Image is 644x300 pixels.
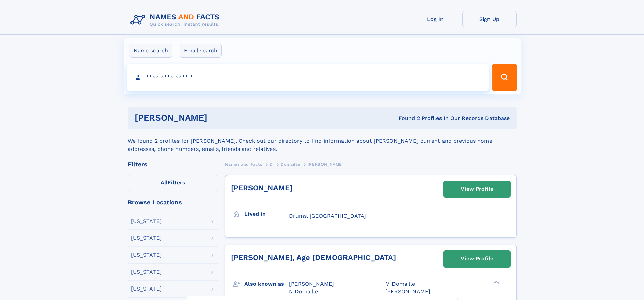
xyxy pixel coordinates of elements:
[135,114,303,122] h1: [PERSON_NAME]
[281,162,300,167] span: Domaille
[231,253,396,262] a: [PERSON_NAME], Age [DEMOGRAPHIC_DATA]
[244,278,289,290] h3: Also known as
[492,64,517,91] button: Search Button
[461,181,493,197] div: View Profile
[127,64,489,91] input: search input
[128,175,218,191] label: Filters
[308,162,344,167] span: [PERSON_NAME]
[131,235,162,241] div: [US_STATE]
[128,11,225,29] img: Logo Names and Facts
[281,160,300,168] a: Domaille
[129,44,172,58] label: Name search
[180,44,222,58] label: Email search
[270,160,273,168] a: D
[289,281,334,287] span: [PERSON_NAME]
[462,11,517,27] a: Sign Up
[303,115,510,122] div: Found 2 Profiles In Our Records Database
[289,288,318,295] span: N Domaille
[289,213,366,219] span: Drums, [GEOGRAPHIC_DATA]
[131,286,162,292] div: [US_STATE]
[444,181,510,197] a: View Profile
[128,129,517,153] div: We found 2 profiles for [PERSON_NAME]. Check out our directory to find information about [PERSON_...
[131,218,162,224] div: [US_STATE]
[161,179,168,186] span: All
[131,252,162,258] div: [US_STATE]
[231,184,292,192] a: [PERSON_NAME]
[225,160,262,168] a: Names and Facts
[444,251,510,267] a: View Profile
[128,161,218,167] div: Filters
[385,288,430,295] span: [PERSON_NAME]
[128,199,218,205] div: Browse Locations
[492,280,500,284] div: ❯
[270,162,273,167] span: D
[408,11,462,27] a: Log In
[461,251,493,267] div: View Profile
[385,281,415,287] span: M Domaille
[244,208,289,220] h3: Lived in
[131,269,162,275] div: [US_STATE]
